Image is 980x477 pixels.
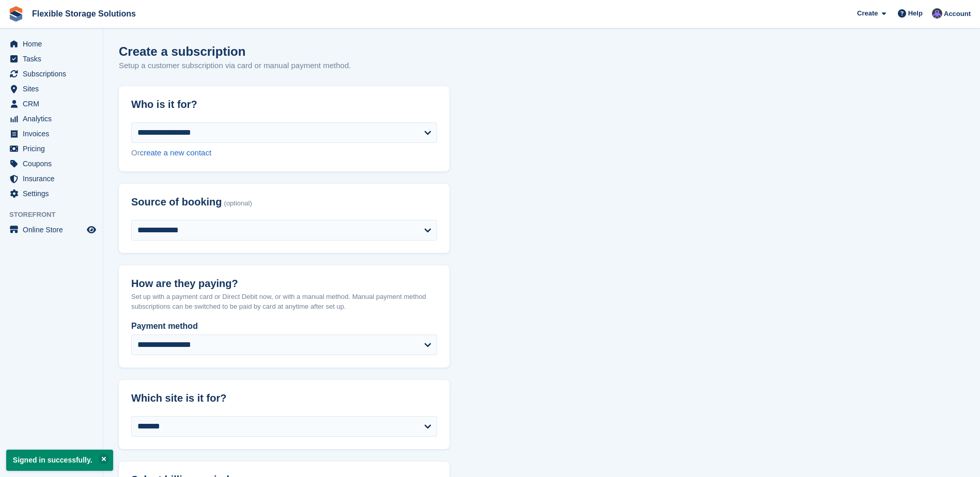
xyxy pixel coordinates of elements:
span: Tasks [23,52,85,66]
a: menu [5,156,98,171]
a: menu [5,141,98,156]
span: Subscriptions [23,67,85,81]
span: Invoices [23,126,85,141]
a: menu [5,97,98,111]
a: menu [5,186,98,201]
span: Help [908,8,923,19]
p: Set up with a payment card or Direct Debit now, or with a manual method. Manual payment method su... [131,292,437,312]
span: Home [23,37,85,51]
p: Signed in successfully. [6,450,113,471]
h1: Create a subscription [119,44,245,58]
span: Storefront [9,210,103,220]
span: (optional) [224,200,252,208]
a: Preview store [85,224,98,236]
img: stora-icon-8386f47178a22dfd0bd8f6a31ec36ba5ce8667c1dd55bd0f319d3a0aa187defe.svg [8,6,24,22]
span: Analytics [23,112,85,126]
a: menu [5,112,98,126]
a: menu [5,222,98,237]
span: Coupons [23,156,85,171]
h2: How are they paying? [131,278,437,290]
h2: Which site is it for? [131,392,437,404]
a: menu [5,67,98,81]
span: Settings [23,186,85,201]
a: menu [5,126,98,141]
span: Online Store [23,222,85,237]
a: menu [5,37,98,51]
h2: Who is it for? [131,99,437,110]
div: Or [131,147,437,159]
a: menu [5,52,98,66]
span: Pricing [23,141,85,156]
span: Sites [23,82,85,96]
a: menu [5,82,98,96]
span: Insurance [23,171,85,186]
span: CRM [23,97,85,111]
a: create a new contact [140,148,211,157]
a: menu [5,171,98,186]
a: Flexible Storage Solutions [28,5,140,22]
span: Account [944,9,971,19]
span: Source of booking [131,196,222,208]
label: Payment method [131,320,437,332]
span: Create [857,8,878,19]
p: Setup a customer subscription via card or manual payment method. [119,60,351,72]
